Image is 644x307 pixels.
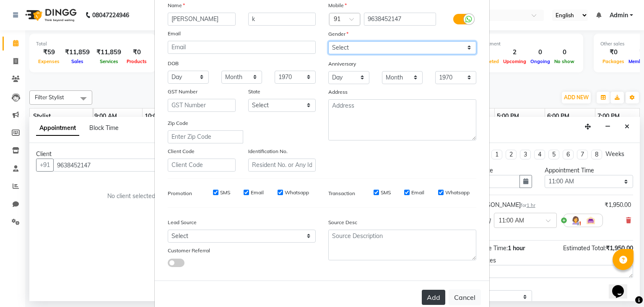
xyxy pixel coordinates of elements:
label: SMS [381,189,391,196]
input: Mobile [364,13,436,26]
input: Email [168,41,316,54]
input: GST Number [168,99,236,112]
button: Cancel [449,289,481,305]
label: Customer Referral [168,247,210,254]
label: Whatsapp [285,189,309,196]
label: Whatsapp [445,189,470,196]
label: Email [411,189,424,196]
input: Enter Zip Code [168,130,243,143]
label: Email [251,189,264,196]
label: Promotion [168,190,192,197]
label: Client Code [168,148,195,155]
label: SMS [220,189,230,196]
label: Gender [328,30,348,38]
label: Transaction [328,190,355,197]
input: Last Name [248,13,316,26]
button: Add [422,290,445,305]
label: Address [328,88,348,96]
label: Mobile [328,2,347,9]
label: GST Number [168,88,197,95]
label: Lead Source [168,219,197,226]
input: Client Code [168,159,236,172]
label: Source Desc [328,219,357,226]
label: Name [168,2,185,9]
label: Zip Code [168,119,188,127]
label: DOB [168,60,179,67]
label: Anniversary [328,60,356,68]
input: First Name [168,13,236,26]
label: Email [168,30,181,37]
input: Resident No. or Any Id [248,159,316,172]
label: Identification No. [248,148,288,155]
label: State [248,88,260,95]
